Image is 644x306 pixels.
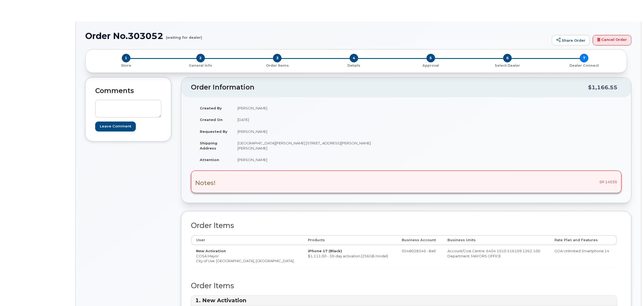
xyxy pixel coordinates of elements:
[191,84,588,91] h2: Order Information
[195,180,216,186] h3: Notes!
[191,245,303,267] td: COSA Mayor City of Use: [GEOGRAPHIC_DATA], [GEOGRAPHIC_DATA]
[200,106,222,110] strong: Created By
[447,248,545,254] div: Account/Cost Centre: 6404 1010 516109 1262 100
[308,249,342,253] strong: iPhone 17 (Black)
[469,62,546,68] a: 6 Select Dealer
[95,122,136,131] input: Leave Comment
[200,118,223,122] strong: Created On
[426,54,435,62] span: 5
[471,63,543,68] p: Select Dealer
[318,63,390,68] p: Details
[303,235,397,245] th: Products
[164,63,237,68] p: General Info
[273,54,282,62] span: 3
[196,249,226,253] strong: New Activation
[196,54,205,62] span: 2
[550,235,617,245] th: Rate Plan and Features
[350,54,358,62] span: 4
[397,245,443,267] td: 0548028346 - Bell
[233,154,402,166] td: [PERSON_NAME]
[447,254,545,259] div: Department: MAYORS OFFICE
[239,62,316,68] a: 3 Order Items
[162,62,239,68] a: 2 General Info
[233,126,402,137] td: [PERSON_NAME]
[166,31,202,40] small: (waiting for dealer)
[200,141,217,150] strong: Shipping Address
[233,114,402,126] td: [DATE]
[95,87,161,95] h2: Comments
[92,63,160,68] p: Store
[191,170,621,193] div: SR 14035
[200,129,227,134] strong: Requested By
[191,222,617,230] h2: Order Items
[233,102,402,114] td: [PERSON_NAME]
[503,54,512,62] span: 6
[552,35,590,46] a: Share Order
[316,62,392,68] a: 4 Details
[392,62,469,68] a: 5 Approval
[195,297,246,304] strong: 1. New Activation
[233,137,402,154] td: [GEOGRAPHIC_DATA][PERSON_NAME] [STREET_ADDRESS][PERSON_NAME][PERSON_NAME]
[397,235,443,245] th: Business Account
[241,63,314,68] p: Order Items
[593,35,631,46] a: Cancel Order
[550,245,617,267] td: GOA Unlimited Smartphone 14
[122,54,130,62] span: 1
[303,245,397,267] td: $1,111.00 - 30-day activation (256GB model)
[191,235,303,245] th: User
[85,31,549,41] h1: Order No.303052
[191,282,617,290] h2: Order Items
[394,63,467,68] p: Approval
[443,235,550,245] th: Business Units
[200,158,219,162] strong: Attention
[90,62,162,68] a: 1 Store
[588,82,617,92] div: $1,166.55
